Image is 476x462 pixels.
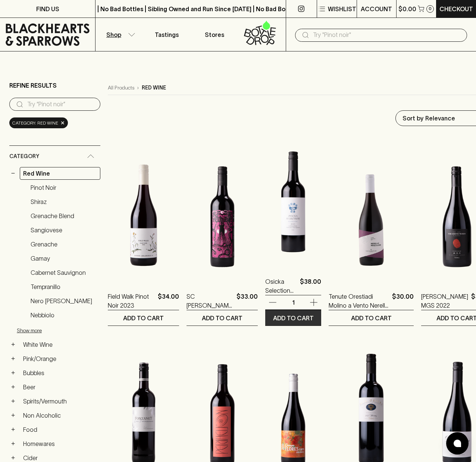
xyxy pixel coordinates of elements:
[9,81,57,90] p: Refine Results
[9,355,17,362] button: +
[265,277,297,295] a: Osicka Selection Colbinabbin ( Blue Label ) Cabernet Sauvignon 2023
[137,84,139,92] p: ›
[284,298,302,307] p: 1
[9,369,17,377] button: +
[106,30,121,39] p: Shop
[95,18,143,51] button: Shop
[273,314,314,323] p: ADD TO CART
[17,323,115,338] button: Show more
[123,314,164,323] p: ADD TO CART
[20,352,100,365] a: Pink/Orange
[403,114,455,123] p: Sort by Relevance
[9,383,17,391] button: +
[20,437,100,450] a: Homewares
[108,292,155,310] a: Field Walk Pinot Noir 2023
[9,170,17,177] button: −
[143,18,191,51] a: Tastings
[27,210,100,222] a: Grenache Blend
[27,181,100,194] a: Pinot Noir
[205,30,224,39] p: Stores
[265,310,321,326] button: ADD TO CART
[27,98,94,110] input: Try “Pinot noir”
[108,84,134,92] a: All Products
[187,310,258,326] button: ADD TO CART
[60,119,65,127] span: ×
[9,146,100,167] div: Category
[328,4,356,13] p: Wishlist
[27,295,100,307] a: Nero [PERSON_NAME]
[20,409,100,422] a: Non Alcoholic
[27,195,100,208] a: Shiraz
[398,4,416,13] p: $0.00
[27,280,100,293] a: Tempranillo
[9,152,39,161] span: Category
[108,310,179,326] button: ADD TO CART
[27,266,100,279] a: Cabernet Sauvignon
[9,397,17,405] button: +
[361,4,392,13] p: ACCOUNT
[12,119,58,127] span: Category: red wine
[27,238,100,251] a: Grenache
[237,292,258,310] p: $33.00
[36,4,59,13] p: FIND US
[329,310,414,326] button: ADD TO CART
[27,309,100,321] a: Nebbiolo
[108,150,179,281] img: Field Walk Pinot Noir 2023
[313,29,461,41] input: Try "Pinot noir"
[351,314,392,323] p: ADD TO CART
[187,150,258,281] img: SC Pannell Basso Grenache 2021
[329,292,389,310] a: Tenute Orestiadi Molino a Vento Nerello Mascalese 2022
[265,135,321,266] img: Osicka Selection Colbinabbin ( Blue Label ) Cabernet Sauvignon 2023
[421,292,468,310] a: [PERSON_NAME] MGS 2022
[191,18,238,51] a: Stores
[392,292,414,310] p: $30.00
[9,440,17,447] button: +
[187,292,234,310] a: SC [PERSON_NAME] Grenache 2021
[158,292,179,310] p: $34.00
[9,426,17,433] button: +
[300,277,321,295] p: $38.00
[20,423,100,436] a: Food
[20,167,100,180] a: Red Wine
[429,7,432,11] p: 0
[142,84,166,92] p: red wine
[439,4,473,13] p: Checkout
[202,314,242,323] p: ADD TO CART
[20,381,100,393] a: Beer
[155,30,179,39] p: Tastings
[454,440,461,447] img: bubble-icon
[9,454,17,462] button: +
[27,224,100,236] a: Sangiovese
[27,252,100,265] a: Gamay
[9,341,17,348] button: +
[20,338,100,351] a: White Wine
[20,367,100,379] a: Bubbles
[9,412,17,419] button: +
[329,150,414,281] img: Tenute Orestiadi Molino a Vento Nerello Mascalese 2022
[20,395,100,408] a: Spirits/Vermouth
